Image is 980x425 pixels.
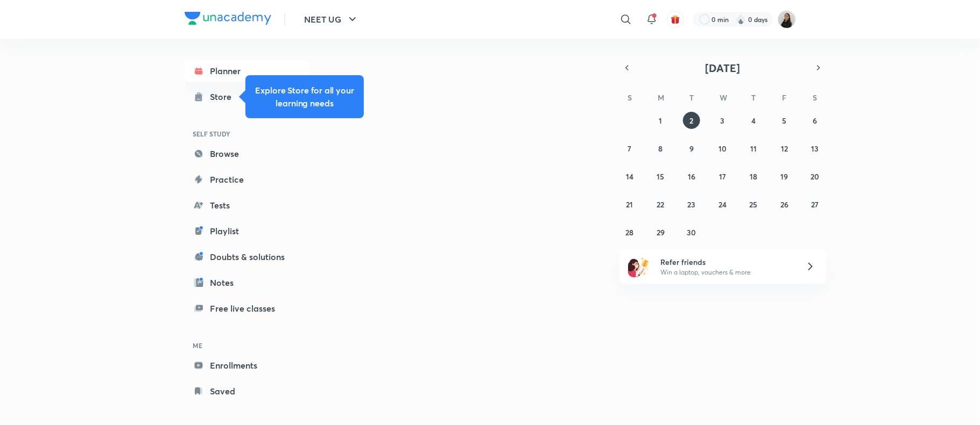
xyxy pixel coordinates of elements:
[807,196,824,213] button: September 27, 2025
[659,143,663,154] abbr: September 8, 2025
[714,196,731,213] button: September 24, 2025
[667,11,684,28] button: avatar
[652,196,669,213] button: September 22, 2025
[718,143,727,154] abbr: September 10, 2025
[185,298,309,319] a: Free live classes
[185,169,309,190] a: Practice
[621,196,638,213] button: September 21, 2025
[745,140,762,157] button: September 11, 2025
[254,84,355,110] h5: Explore Store for all your learning needs
[652,224,669,241] button: September 29, 2025
[626,171,633,182] abbr: September 14, 2025
[185,60,309,82] a: Planner
[775,196,793,213] button: September 26, 2025
[775,112,793,129] button: September 5, 2025
[775,140,793,157] button: September 12, 2025
[185,355,309,376] a: Enrollments
[714,168,731,185] button: September 17, 2025
[683,196,700,213] button: September 23, 2025
[210,90,238,103] div: Store
[298,9,365,30] button: NEET UG
[621,168,638,185] button: September 14, 2025
[689,143,694,154] abbr: September 9, 2025
[813,92,817,103] abbr: Saturday
[683,140,700,157] button: September 9, 2025
[185,86,309,107] a: Store
[683,224,700,241] button: September 30, 2025
[782,92,786,103] abbr: Friday
[688,199,696,210] abbr: September 23, 2025
[807,168,824,185] button: September 20, 2025
[778,10,796,28] img: Manisha Gaur
[658,92,665,103] abbr: Monday
[185,12,271,25] img: Company Logo
[775,168,793,185] button: September 19, 2025
[185,336,309,355] h6: ME
[185,195,309,216] a: Tests
[719,171,726,182] abbr: September 17, 2025
[780,171,788,182] abbr: September 19, 2025
[781,143,788,154] abbr: September 12, 2025
[657,199,665,210] abbr: September 22, 2025
[652,168,669,185] button: September 15, 2025
[185,143,309,164] a: Browse
[745,112,762,129] button: September 4, 2025
[736,14,746,25] img: streak
[780,199,788,210] abbr: September 26, 2025
[811,171,820,182] abbr: September 20, 2025
[749,199,757,210] abbr: September 25, 2025
[807,112,824,129] button: September 6, 2025
[185,380,309,402] a: Saved
[626,199,633,210] abbr: September 21, 2025
[671,15,680,24] img: avatar
[185,125,309,143] h6: SELF STUDY
[690,116,694,126] abbr: September 2, 2025
[782,116,786,126] abbr: September 5, 2025
[688,171,695,182] abbr: September 16, 2025
[745,196,762,213] button: September 25, 2025
[750,143,757,154] abbr: September 11, 2025
[705,61,740,75] span: [DATE]
[621,224,638,241] button: September 28, 2025
[628,92,632,103] abbr: Sunday
[660,268,793,277] p: Win a laptop, vouchers & more
[751,92,756,103] abbr: Thursday
[185,246,309,268] a: Doubts & solutions
[185,220,309,242] a: Playlist
[660,256,793,268] h6: Refer friends
[185,272,309,293] a: Notes
[634,60,811,75] button: [DATE]
[751,116,756,126] abbr: September 4, 2025
[750,171,757,182] abbr: September 18, 2025
[657,227,665,237] abbr: September 29, 2025
[807,140,824,157] button: September 13, 2025
[628,256,650,277] img: referral
[683,112,700,129] button: September 2, 2025
[812,199,819,210] abbr: September 27, 2025
[720,92,727,103] abbr: Wednesday
[185,12,271,27] a: Company Logo
[689,92,694,103] abbr: Tuesday
[628,143,632,154] abbr: September 7, 2025
[813,116,817,126] abbr: September 6, 2025
[720,116,724,126] abbr: September 3, 2025
[714,140,731,157] button: September 10, 2025
[687,227,696,237] abbr: September 30, 2025
[714,112,731,129] button: September 3, 2025
[812,143,819,154] abbr: September 13, 2025
[626,227,634,237] abbr: September 28, 2025
[718,199,727,210] abbr: September 24, 2025
[657,171,665,182] abbr: September 15, 2025
[683,168,700,185] button: September 16, 2025
[621,140,638,157] button: September 7, 2025
[659,116,662,126] abbr: September 1, 2025
[652,140,669,157] button: September 8, 2025
[745,168,762,185] button: September 18, 2025
[652,112,669,129] button: September 1, 2025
